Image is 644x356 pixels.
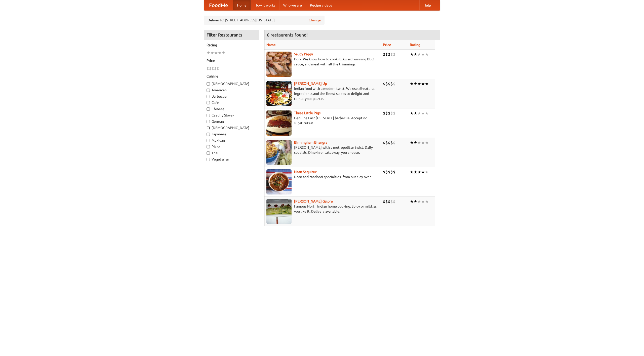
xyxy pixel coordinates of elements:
[207,114,210,117] input: Czech / Slovak
[207,120,210,123] input: German
[385,52,388,57] li: $
[207,145,210,148] input: Pizza
[393,110,395,116] li: $
[266,86,379,101] p: Indian food with a modern twist. We use all-natural ingredients and the finest spices to delight ...
[214,50,218,56] li: ★
[207,94,256,99] label: Barbecue
[209,66,212,71] li: $
[207,133,210,136] input: Japanese
[294,140,327,144] a: Birmingham Bhangra
[207,157,256,162] label: Vegetarian
[207,139,210,142] input: Mexican
[425,52,429,57] li: ★
[207,126,210,130] input: [DEMOGRAPHIC_DATA]
[207,66,209,71] li: $
[388,140,390,145] li: $
[266,110,292,136] img: littlepigs.jpg
[417,81,421,87] li: ★
[207,50,210,56] li: ★
[383,169,385,175] li: $
[207,74,256,79] h5: Cuisine
[383,140,385,145] li: $
[417,110,421,116] li: ★
[385,140,388,145] li: $
[419,0,435,10] a: Help
[417,199,421,204] li: ★
[385,81,388,87] li: $
[207,89,210,92] input: American
[266,145,379,155] p: [PERSON_NAME] with a metropolitan twist. Daily specials. Dine-in or takeaway, you choose.
[421,140,425,145] li: ★
[207,119,256,124] label: German
[410,52,414,57] li: ★
[421,52,425,57] li: ★
[266,52,292,77] img: saucy.jpg
[417,52,421,57] li: ★
[207,150,256,155] label: Thai
[207,81,256,86] label: [DEMOGRAPHIC_DATA]
[410,43,420,47] a: Rating
[207,113,256,118] label: Czech / Slovak
[425,169,429,175] li: ★
[306,0,336,10] a: Recipe videos
[393,52,395,57] li: $
[279,0,306,10] a: Who we are
[385,199,388,204] li: $
[294,111,320,115] b: Three Little Pigs
[207,107,210,111] input: Chinese
[214,66,217,71] li: $
[421,81,425,87] li: ★
[207,158,210,161] input: Vegetarian
[266,57,379,67] p: Pork. We know how to cook it. Award-winning BBQ sauce, and meat with all the trimmings.
[421,199,425,204] li: ★
[410,110,414,116] li: ★
[388,169,390,175] li: $
[251,0,279,10] a: How it works
[385,169,388,175] li: $
[425,199,429,204] li: ★
[218,50,222,56] li: ★
[414,110,417,116] li: ★
[212,66,214,71] li: $
[390,110,393,116] li: $
[294,82,327,86] b: [PERSON_NAME] Up
[390,81,393,87] li: $
[207,43,256,48] h5: Rating
[414,140,417,145] li: ★
[294,199,333,203] a: [PERSON_NAME] Galore
[207,138,256,143] label: Mexican
[207,88,256,93] label: American
[383,81,385,87] li: $
[207,151,210,155] input: Thai
[393,140,395,145] li: $
[294,170,316,174] a: Naan Sequitur
[383,52,385,57] li: $
[390,140,393,145] li: $
[414,199,417,204] li: ★
[393,169,395,175] li: $
[217,66,219,71] li: $
[207,100,256,105] label: Cafe
[266,81,292,106] img: curryup.jpg
[421,169,425,175] li: ★
[233,0,251,10] a: Home
[388,81,390,87] li: $
[410,199,414,204] li: ★
[388,52,390,57] li: $
[309,18,321,23] a: Change
[294,52,313,56] a: Saucy Piggy
[266,115,379,126] p: Genuine East [US_STATE] barbecue. Accept no substitutes!
[425,81,429,87] li: ★
[207,144,256,149] label: Pizza
[390,52,393,57] li: $
[414,81,417,87] li: ★
[410,81,414,87] li: ★
[393,199,395,204] li: $
[393,81,395,87] li: $
[388,199,390,204] li: $
[204,16,325,25] div: Deliver to: [STREET_ADDRESS][US_STATE]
